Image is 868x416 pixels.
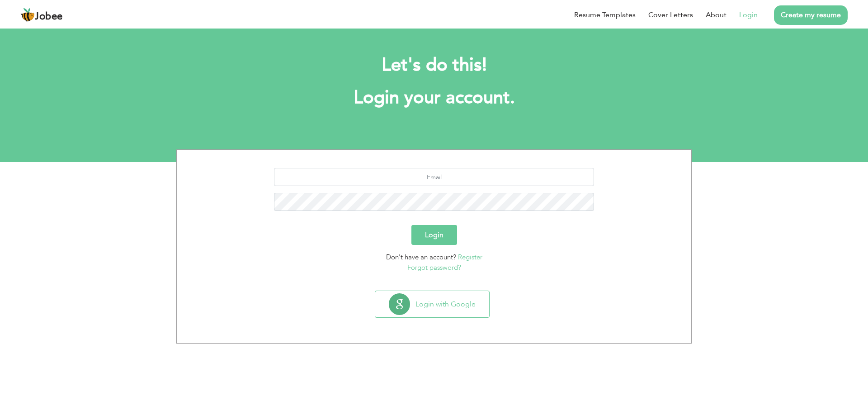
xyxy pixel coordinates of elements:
a: Create my resume [774,5,848,25]
span: Jobee [35,12,63,22]
a: Jobee [20,8,63,22]
a: Login [739,10,758,20]
img: jobee.io [20,8,35,22]
input: Email [274,168,594,186]
a: About [706,10,726,20]
a: Cover Letters [648,10,693,20]
span: Don't have an account? [386,253,456,262]
a: Forgot password? [407,263,461,272]
button: Login [411,225,457,245]
h1: Login your account. [190,86,678,110]
h2: Let's do this! [190,53,678,77]
button: Login with Google [375,291,489,317]
a: Register [458,253,482,262]
a: Resume Templates [574,10,636,20]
